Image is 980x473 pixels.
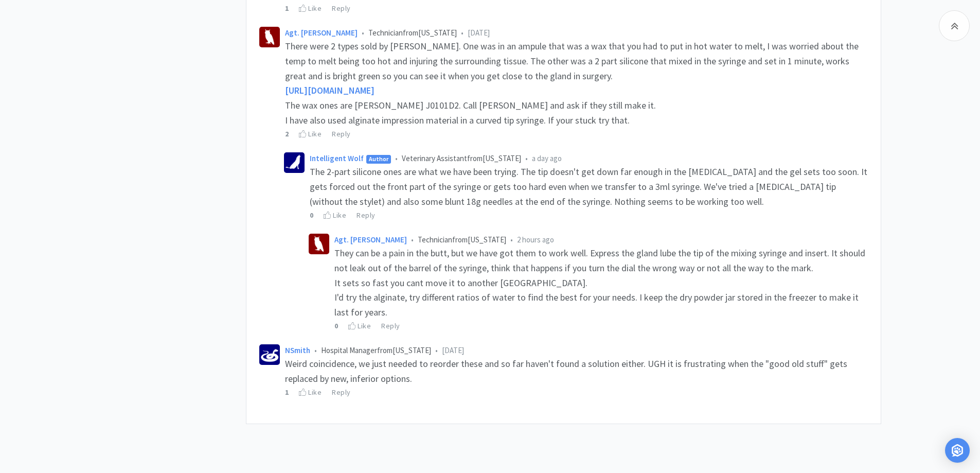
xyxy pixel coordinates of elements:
a: [URL][DOMAIN_NAME] [285,84,375,96]
span: • [314,345,317,355]
span: The wax ones are [PERSON_NAME] J0101D2. Call [PERSON_NAME] and ask if they still make it. [285,99,656,111]
span: • [362,28,364,38]
div: Open Intercom Messenger [945,438,970,463]
span: • [510,235,513,244]
span: They can be a pain in the butt, but we have got them to work well. Express the gland lube the tip... [334,247,867,274]
a: Agt. [PERSON_NAME] [334,235,407,244]
span: • [461,28,464,38]
a: Agt. [PERSON_NAME] [285,28,358,38]
div: Reply [381,320,400,331]
div: Technician from [US_STATE] [334,234,868,246]
div: Like [324,209,346,221]
span: The 2-part silicone ones are what we have been trying. The tip doesn't get down far enough in the... [310,166,869,207]
div: Reply [332,3,351,14]
span: 2 hours ago [517,235,554,244]
a: Intelligent Wolf [310,153,364,163]
span: • [525,153,528,163]
span: [DATE] [468,28,490,38]
span: [DATE] [442,345,464,355]
a: NSmith [285,345,310,355]
div: Like [299,3,322,14]
strong: 2 [285,129,289,138]
span: • [395,153,398,163]
span: I'd try the alginate, try different ratios of water to find the best for your needs. I keep the d... [334,291,861,318]
div: Technician from [US_STATE] [285,27,868,39]
span: a day ago [532,153,562,163]
span: Author [367,155,390,163]
div: Reply [332,128,351,139]
strong: 0 [310,211,314,220]
span: There were 2 types sold by [PERSON_NAME]. One was in an ampule that was a wax that you had to put... [285,40,861,82]
div: Hospital Manager from [US_STATE] [285,344,868,357]
strong: 0 [334,321,338,330]
div: Like [299,387,322,398]
div: Reply [332,387,351,398]
strong: 1 [285,388,289,397]
span: • [411,235,414,244]
div: Reply [357,209,376,221]
strong: 1 [285,4,289,13]
div: Veterinary Assistant from [US_STATE] [310,152,868,165]
span: It sets so fast you cant move it to another [GEOGRAPHIC_DATA]. [334,277,587,289]
span: Weird coincidence, we just needed to reorder these and so far haven't found a solution either. UG... [285,358,849,384]
div: Like [299,128,322,139]
span: I have also used alginate impression material in a curved tip syringe. If your stuck try that. [285,114,630,126]
span: • [435,345,438,355]
div: Like [348,320,371,331]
